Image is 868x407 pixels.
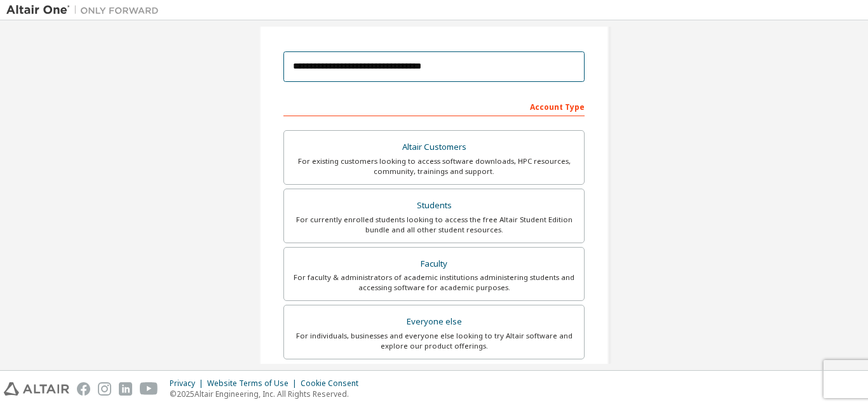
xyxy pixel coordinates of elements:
div: For existing customers looking to access software downloads, HPC resources, community, trainings ... [292,156,576,177]
div: For faculty & administrators of academic institutions administering students and accessing softwa... [292,272,576,293]
div: Privacy [170,378,207,389]
img: youtube.svg [140,382,158,396]
img: altair_logo.svg [4,382,69,396]
img: instagram.svg [98,382,111,396]
div: For individuals, businesses and everyone else looking to try Altair software and explore our prod... [292,331,576,351]
div: Faculty [292,255,576,273]
img: linkedin.svg [119,382,132,396]
p: © 2025 Altair Engineering, Inc. All Rights Reserved. [170,389,366,399]
div: Students [292,197,576,215]
div: Cookie Consent [301,378,366,389]
img: facebook.svg [77,382,90,396]
div: Account Type [283,96,585,116]
div: Everyone else [292,313,576,331]
img: Altair One [6,4,165,17]
div: Website Terms of Use [207,378,301,389]
div: For currently enrolled students looking to access the free Altair Student Edition bundle and all ... [292,215,576,235]
div: Altair Customers [292,138,576,156]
